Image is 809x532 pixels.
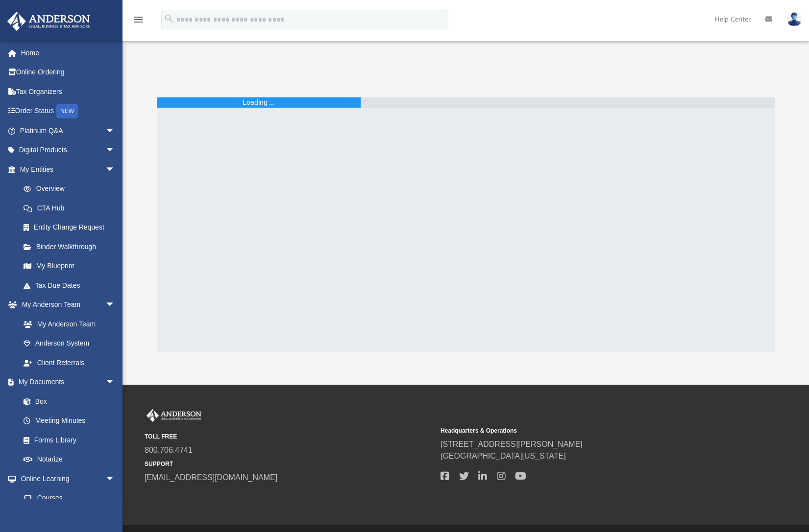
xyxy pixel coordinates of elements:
[14,450,125,469] a: Notarize
[14,237,130,256] a: Binder Walkthrough
[7,372,125,392] a: My Documentsarrow_drop_down
[14,198,130,218] a: CTA Hub
[787,12,802,26] img: User Pic
[14,218,130,237] a: Entity Change Request
[145,409,203,422] img: Anderson Advisors Platinum Portal
[441,440,583,448] a: [STREET_ADDRESS][PERSON_NAME]
[7,63,130,82] a: Online Ordering
[145,432,434,441] small: TOLL FREE
[14,430,120,450] a: Forms Library
[105,160,125,180] span: arrow_drop_down
[243,97,275,108] div: Loading ...
[145,446,193,454] a: 800.706.4741
[145,460,434,468] small: SUPPORT
[56,104,78,118] div: NEW
[14,256,125,276] a: My Blueprint
[4,12,93,31] img: Anderson Advisors Platinum Portal
[105,372,125,393] span: arrow_drop_down
[7,160,130,179] a: My Entitiesarrow_drop_down
[7,121,130,140] a: Platinum Q&Aarrow_drop_down
[7,43,130,63] a: Home
[14,488,125,508] a: Courses
[105,140,125,161] span: arrow_drop_down
[132,14,144,25] i: menu
[14,353,125,372] a: Client Referrals
[14,179,130,199] a: Overview
[441,452,566,460] a: [GEOGRAPHIC_DATA][US_STATE]
[14,411,125,431] a: Meeting Minutes
[7,82,130,101] a: Tax Organizers
[14,334,125,353] a: Anderson System
[14,314,120,334] a: My Anderson Team
[105,295,125,315] span: arrow_drop_down
[7,101,130,121] a: Order StatusNEW
[7,295,125,315] a: My Anderson Teamarrow_drop_down
[14,276,130,295] a: Tax Due Dates
[441,426,730,435] small: Headquarters & Operations
[145,473,277,482] a: [EMAIL_ADDRESS][DOMAIN_NAME]
[105,469,125,489] span: arrow_drop_down
[105,121,125,141] span: arrow_drop_down
[164,13,174,24] i: search
[7,140,130,160] a: Digital Productsarrow_drop_down
[7,469,125,488] a: Online Learningarrow_drop_down
[14,392,120,411] a: Box
[132,19,144,25] a: menu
